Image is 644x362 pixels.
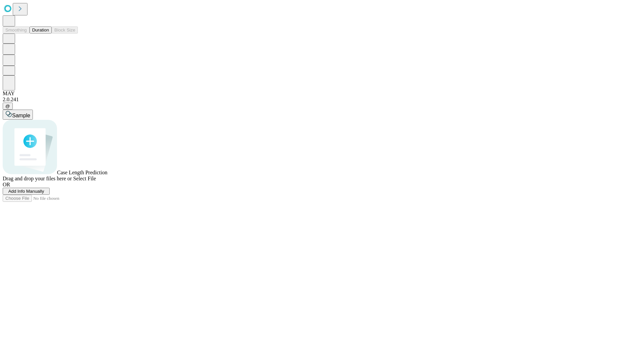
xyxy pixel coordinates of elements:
[12,113,30,118] span: Sample
[3,110,33,120] button: Sample
[30,26,52,34] button: Duration
[3,188,50,195] button: Add Info Manually
[57,170,107,175] span: Case Length Prediction
[73,176,96,181] span: Select File
[5,104,10,109] span: @
[3,90,641,97] div: MAY
[8,189,44,194] span: Add Info Manually
[3,97,641,103] div: 2.0.241
[52,26,78,34] button: Block Size
[3,26,30,34] button: Smoothing
[3,103,13,110] button: @
[3,176,72,181] span: Drag and drop your files here or
[3,182,10,187] span: OR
